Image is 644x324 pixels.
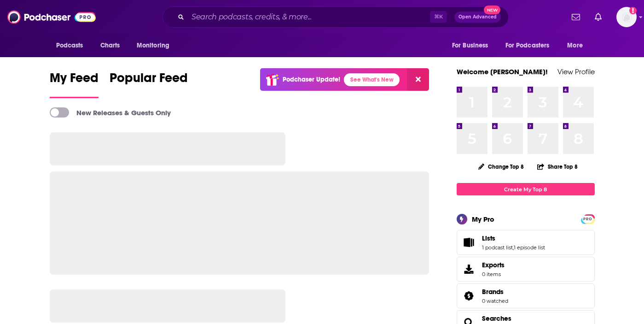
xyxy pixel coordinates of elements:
[50,107,171,118] a: New Releases & Guests Only
[460,263,478,276] span: Exports
[454,12,501,23] button: Open AdvancedNew
[482,234,545,242] a: Lists
[568,9,584,25] a: Show notifications dropdown
[513,244,514,251] span: ,
[457,283,595,308] span: Brands
[344,73,400,86] a: See What's New
[482,298,508,304] a: 0 watched
[499,37,563,54] button: open menu
[430,11,447,23] span: ⌘ K
[458,15,497,19] span: Open Advanced
[482,314,511,323] a: Searches
[582,215,593,222] a: PRO
[484,6,500,14] span: New
[514,244,545,251] a: 1 episode list
[457,67,548,76] a: Welcome [PERSON_NAME]!
[94,37,126,54] a: Charts
[482,288,504,296] span: Brands
[50,37,95,54] button: open menu
[482,244,513,251] a: 1 podcast list
[446,37,500,54] button: open menu
[130,37,181,54] button: open menu
[616,7,637,27] img: User Profile
[457,257,595,282] a: Exports
[457,230,595,255] span: Lists
[162,6,509,28] div: Search podcasts, credits, & more...
[460,289,478,302] a: Brands
[137,39,169,52] span: Monitoring
[482,261,505,269] span: Exports
[505,39,550,52] span: For Podcasters
[110,70,188,98] a: Popular Feed
[457,183,595,195] a: Create My Top 8
[567,39,583,52] span: More
[482,234,495,242] span: Lists
[56,39,83,52] span: Podcasts
[7,8,96,26] img: Podchaser - Follow, Share and Rate Podcasts
[473,161,530,172] button: Change Top 8
[110,70,188,91] span: Popular Feed
[50,70,99,91] span: My Feed
[537,158,578,176] button: Share Top 8
[557,67,595,76] a: View Profile
[50,70,99,98] a: My Feed
[460,236,478,249] a: Lists
[629,7,637,14] svg: Add a profile image
[472,215,494,224] div: My Pro
[616,7,637,27] span: Logged in as mijal
[452,39,488,52] span: For Business
[188,10,430,24] input: Search podcasts, credits, & more...
[616,7,637,27] button: Show profile menu
[482,288,508,296] a: Brands
[100,39,120,52] span: Charts
[582,216,593,223] span: PRO
[561,37,594,54] button: open menu
[591,9,605,25] a: Show notifications dropdown
[283,76,340,83] p: Podchaser Update!
[482,271,505,277] span: 0 items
